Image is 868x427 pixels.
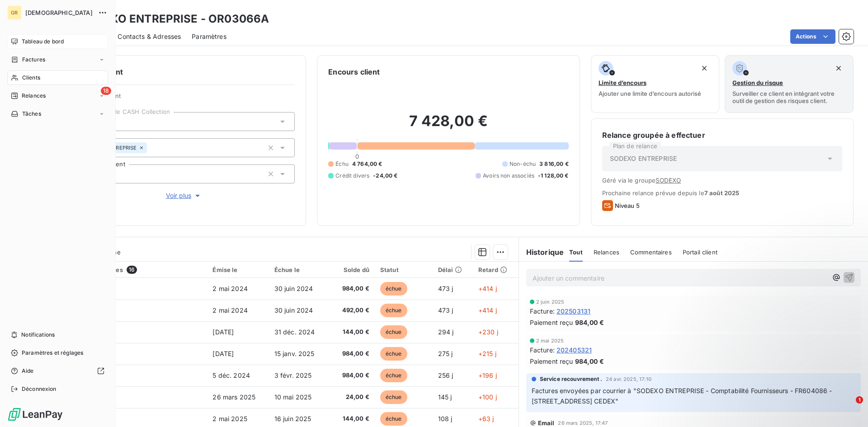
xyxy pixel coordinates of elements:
[373,172,397,180] span: -24,00 €
[73,92,295,105] span: Propriétés Client
[335,172,369,180] span: Crédit divers
[333,414,369,423] span: 144,00 €
[478,415,494,422] span: +63 j
[7,70,108,85] a: Clients
[380,325,407,339] span: échue
[575,318,604,327] span: 984,00 €
[438,350,453,357] span: 275 j
[73,191,295,201] button: Voir plus
[25,9,93,16] span: [DEMOGRAPHIC_DATA]
[380,412,407,426] span: échue
[7,407,63,422] img: Logo LeanPay
[22,56,45,64] span: Factures
[536,299,565,305] span: 2 juin 2025
[274,415,311,422] span: 16 juin 2025
[22,38,64,46] span: Tableau de bord
[7,107,108,121] a: Tâches
[478,306,497,314] span: +414 j
[538,172,569,180] span: -1 128,00 €
[725,55,854,113] button: Gestion du risqueSurveiller ce client en intégrant votre outil de gestion des risques client.
[274,285,313,292] span: 30 juin 2024
[118,32,181,41] span: Contacts & Adresses
[438,285,453,292] span: 473 j
[274,266,323,273] div: Échue le
[599,79,646,86] span: Limite d’encours
[380,266,427,273] div: Statut
[7,5,22,20] div: GR
[538,419,555,427] span: Email
[333,328,369,337] span: 144,00 €
[530,345,555,355] span: Facture :
[438,266,467,273] div: Délai
[539,160,569,168] span: 3 816,00 €
[602,130,842,141] h6: Relance groupée à effectuer
[147,144,154,152] input: Ajouter une valeur
[557,306,590,316] span: 202503131
[380,282,407,296] span: échue
[22,92,46,100] span: Relances
[274,393,312,401] span: 10 mai 2025
[591,55,720,113] button: Limite d’encoursAjouter une limite d’encours autorisé
[66,266,202,274] div: Pièces comptables
[478,328,498,336] span: +230 j
[21,331,55,339] span: Notifications
[530,357,573,366] span: Paiement reçu
[328,112,568,139] h2: 7 428,00 €
[274,306,313,314] span: 30 juin 2024
[380,369,407,382] span: échue
[438,371,453,379] span: 256 j
[355,153,359,160] span: 0
[212,393,255,401] span: 26 mars 2025
[333,393,369,402] span: 24,00 €
[732,90,846,104] span: Surveiller ce client en intégrant votre outil de gestion des risques client.
[575,357,604,366] span: 984,00 €
[478,371,497,379] span: +196 j
[212,266,263,273] div: Émise le
[478,285,497,292] span: +414 j
[212,285,248,292] span: 2 mai 2024
[80,11,269,27] h3: SODEXO ENTREPRISE - OR03066A
[192,32,226,41] span: Paramètres
[333,306,369,315] span: 492,00 €
[22,385,57,393] span: Déconnexion
[333,371,369,380] span: 984,00 €
[212,371,250,379] span: 5 déc. 2024
[22,74,40,82] span: Clients
[7,364,108,378] a: Aide
[509,160,536,168] span: Non-échu
[478,350,496,357] span: +215 j
[166,191,202,200] span: Voir plus
[380,390,407,404] span: échue
[274,350,315,357] span: 15 janv. 2025
[630,249,672,256] span: Commentaires
[333,284,369,293] span: 984,00 €
[557,345,592,355] span: 202405321
[478,266,513,273] div: Retard
[790,29,835,44] button: Actions
[599,90,701,97] span: Ajouter une limite d’encours autorisé
[519,247,564,258] h6: Historique
[212,328,234,336] span: [DATE]
[610,154,677,163] span: SODEXO ENTREPRISE
[352,160,382,168] span: 4 764,00 €
[615,202,640,209] span: Niveau 5
[22,367,34,375] span: Aide
[212,350,234,357] span: [DATE]
[380,347,407,361] span: échue
[837,396,859,418] iframe: Intercom live chat
[274,328,315,336] span: 31 déc. 2024
[328,66,380,77] h6: Encours client
[532,387,834,405] span: Factures envoyées par courrier à "SODEXO ENTREPRISE - Comptabilité Fournisseurs - FR604086 - [STR...
[606,376,651,382] span: 24 avr. 2025, 17:10
[335,160,349,168] span: Échu
[530,306,555,316] span: Facture :
[274,371,312,379] span: 3 févr. 2025
[101,87,111,95] span: 18
[856,396,863,404] span: 1
[438,415,453,422] span: 108 j
[7,89,108,103] a: 18Relances
[438,306,453,314] span: 473 j
[7,346,108,360] a: Paramètres et réglages
[530,318,573,327] span: Paiement reçu
[212,306,248,314] span: 2 mai 2024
